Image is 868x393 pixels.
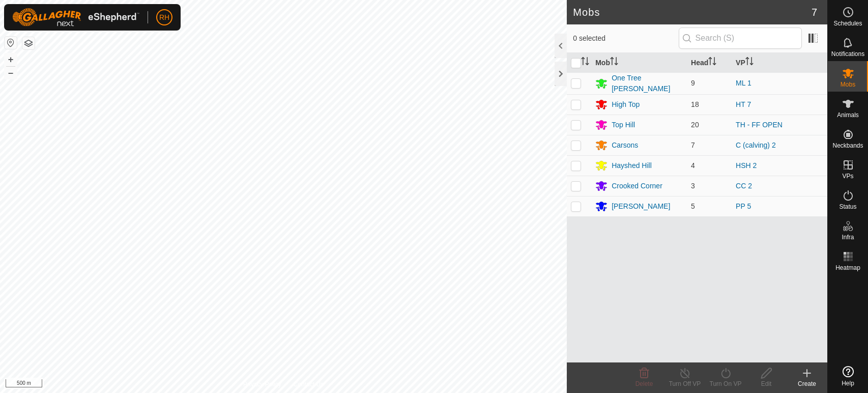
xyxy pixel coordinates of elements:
[787,379,827,388] div: Create
[664,379,705,388] div: Turn Off VP
[745,59,754,67] p-sorticon: Activate to sort
[842,234,854,240] span: Infra
[612,120,635,130] div: Top Hill
[831,51,864,57] span: Notifications
[839,204,856,210] span: Status
[679,27,802,49] input: Search (S)
[837,112,859,118] span: Animals
[841,81,855,88] span: Mobs
[691,79,695,87] span: 9
[736,100,751,108] a: HT 7
[842,380,854,386] span: Help
[736,141,776,149] a: C (calving) 2
[705,379,746,388] div: Turn On VP
[732,53,827,73] th: VP
[5,53,17,66] button: +
[691,121,699,129] span: 20
[159,12,169,23] span: RH
[294,380,324,389] a: Contact Us
[635,380,653,387] span: Delete
[610,59,618,67] p-sorticon: Activate to sort
[812,5,817,20] span: 7
[243,380,281,389] a: Privacy Policy
[691,100,699,108] span: 18
[746,379,787,388] div: Edit
[5,67,17,79] button: –
[687,53,732,73] th: Head
[12,8,139,26] img: Gallagher Logo
[573,33,678,44] span: 0 selected
[5,37,17,49] button: Reset Map
[833,20,862,26] span: Schedules
[736,202,751,210] a: PP 5
[612,99,640,110] div: High Top
[612,140,638,151] div: Carsons
[591,53,687,73] th: Mob
[736,161,757,170] a: HSH 2
[736,79,751,87] a: ML 1
[691,182,695,190] span: 3
[612,181,662,191] div: Crooked Corner
[691,202,695,210] span: 5
[828,362,868,390] a: Help
[835,265,860,271] span: Heatmap
[736,182,752,190] a: CC 2
[691,161,695,170] span: 4
[581,59,589,67] p-sorticon: Activate to sort
[612,201,670,212] div: [PERSON_NAME]
[612,160,652,171] div: Hayshed Hill
[842,173,853,179] span: VPs
[573,6,812,18] h2: Mobs
[736,121,783,129] a: TH - FF OPEN
[612,73,683,94] div: One Tree [PERSON_NAME]
[708,59,716,67] p-sorticon: Activate to sort
[691,141,695,149] span: 7
[22,37,35,49] button: Map Layers
[832,143,863,149] span: Neckbands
